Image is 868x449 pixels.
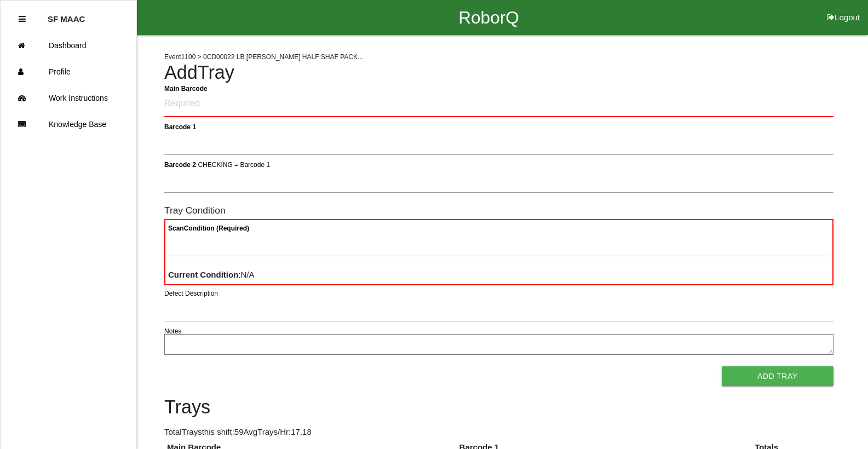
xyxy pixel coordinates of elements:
[164,123,196,130] b: Barcode 1
[1,32,136,59] a: Dashboard
[164,397,833,418] h4: Trays
[164,426,833,439] p: Total Trays this shift: 59 Avg Trays /Hr: 17.18
[168,270,238,279] b: Current Condition
[198,160,270,168] span: CHECKING = Barcode 1
[164,205,833,216] h6: Tray Condition
[164,84,208,92] b: Main Barcode
[164,53,363,61] span: Event 1100 > 0CD00022 LB [PERSON_NAME] HALF SHAF PACK...
[1,85,136,111] a: Work Instructions
[164,326,181,336] label: Notes
[168,270,255,279] span: : N/A
[722,366,833,386] button: Add Tray
[19,6,26,32] div: Close
[164,160,196,168] b: Barcode 2
[1,59,136,85] a: Profile
[168,225,249,232] b: Scan Condition (Required)
[164,91,833,117] input: Required
[48,6,85,24] p: SF MAAC
[164,62,833,83] h4: Add Tray
[1,111,136,137] a: Knowledge Base
[164,289,218,298] label: Defect Description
